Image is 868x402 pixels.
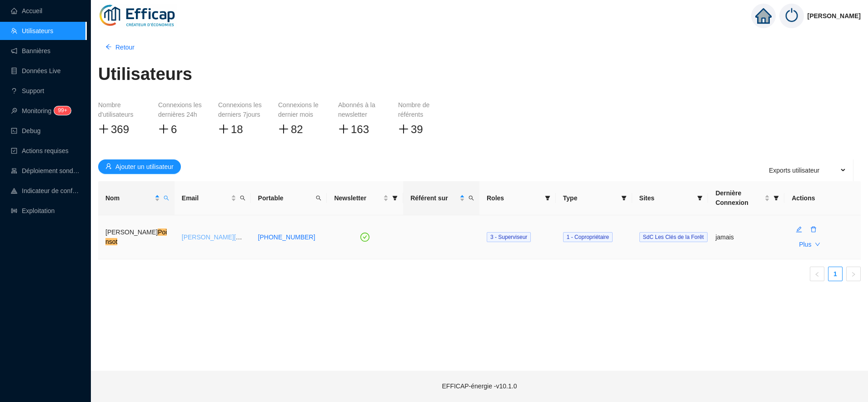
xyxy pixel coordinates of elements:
button: left [810,267,824,281]
span: filter [773,195,779,201]
span: edit [796,226,802,233]
span: filter [697,195,703,201]
li: 1 [828,267,843,281]
a: [PERSON_NAME][EMAIL_ADDRESS][DOMAIN_NAME] [182,233,342,241]
button: Plusdown [792,237,828,252]
div: Nombre d'utilisateurs [98,100,144,119]
span: 39 [411,123,423,135]
button: right [846,267,861,281]
span: plus [338,124,349,134]
span: right [851,272,856,277]
a: clusterDéploiement sondes [11,167,80,174]
a: homeAccueil [11,7,42,15]
span: Type [563,194,618,203]
span: SdC Les Clés de la Forêt [639,232,708,242]
span: Roles [487,194,541,203]
a: codeDebug [11,127,40,134]
th: Référent sur [403,181,479,215]
span: filter [621,195,627,201]
a: monitorMonitoring99+ [11,107,68,114]
span: Newsletter [334,194,381,203]
span: search [469,195,474,201]
li: Page précédente [810,267,824,281]
a: databaseDonnées Live [11,67,61,74]
span: left [814,272,820,277]
span: [PERSON_NAME] [105,228,158,236]
span: delete [810,226,817,233]
span: search [162,192,171,205]
ul: Export [758,159,853,181]
span: home [755,8,772,24]
span: filter [545,195,550,201]
a: teamUtilisateurs [11,27,53,35]
span: filter [543,192,552,205]
span: plus [158,124,169,134]
div: Connexions les dernières 24h [158,100,204,119]
th: Dernière Connexion [708,181,784,215]
th: Newsletter [327,181,403,215]
span: Portable [258,194,313,203]
span: Exports utilisateur [769,161,819,179]
a: heat-mapIndicateur de confort [11,187,80,194]
span: Sites [639,194,694,203]
span: 369 [111,123,129,135]
a: questionSupport [11,87,44,94]
th: Nom [98,181,175,215]
span: 18 [231,123,243,135]
span: filter [772,187,781,209]
h1: Utilisateurs [98,64,192,84]
span: user-add [105,163,112,169]
span: EFFICAP-énergie - v10.1.0 [442,382,517,390]
th: Actions [784,181,861,215]
span: Ajouter un utilisateur [115,162,174,172]
button: Ajouter un utilisateur [98,159,181,174]
span: [PERSON_NAME] [808,1,861,30]
span: search [314,192,323,205]
span: search [238,192,247,205]
span: down [815,242,820,247]
span: Nom [105,194,153,203]
a: slidersExploitation [11,207,55,214]
span: filter [392,195,398,201]
span: filter [390,192,399,205]
span: search [164,195,169,201]
span: search [467,192,476,205]
div: Connexions le dernier mois [278,100,324,119]
img: power [779,4,804,28]
span: Dernière Connexion [715,189,763,208]
span: arrow-left [105,44,112,50]
span: search [316,195,321,201]
div: Abonnés à la newsletter [338,100,384,119]
span: Plus [799,240,811,249]
span: plus [98,124,109,134]
span: plus [218,124,229,134]
div: Connexions les derniers 7jours [218,100,264,119]
span: Retour [115,43,135,52]
span: Actions requises [22,147,69,154]
span: 1 - Copropriétaire [563,232,613,242]
a: notificationBannières [11,47,50,55]
span: 163 [351,123,369,135]
a: 1 [828,267,842,281]
span: filter [619,192,629,205]
span: plus [398,124,409,134]
button: Retour [98,40,142,55]
span: 3 - Superviseur [490,234,527,240]
td: jamais [708,215,784,259]
span: check-circle [360,233,369,242]
span: plus [278,124,289,134]
span: check-square [11,148,17,154]
th: Email [175,181,251,215]
span: Email [182,194,229,203]
a: [PHONE_NUMBER] [258,233,315,241]
span: 6 [171,123,177,135]
span: 82 [291,123,303,135]
span: search [240,195,245,201]
sup: 111 [54,106,70,115]
div: Nombre de référents [398,100,444,119]
li: Page suivante [846,267,861,281]
td: cyril.poinsot@gadz.org [175,215,251,259]
span: filter [695,192,704,205]
span: Référent sur [410,194,458,203]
